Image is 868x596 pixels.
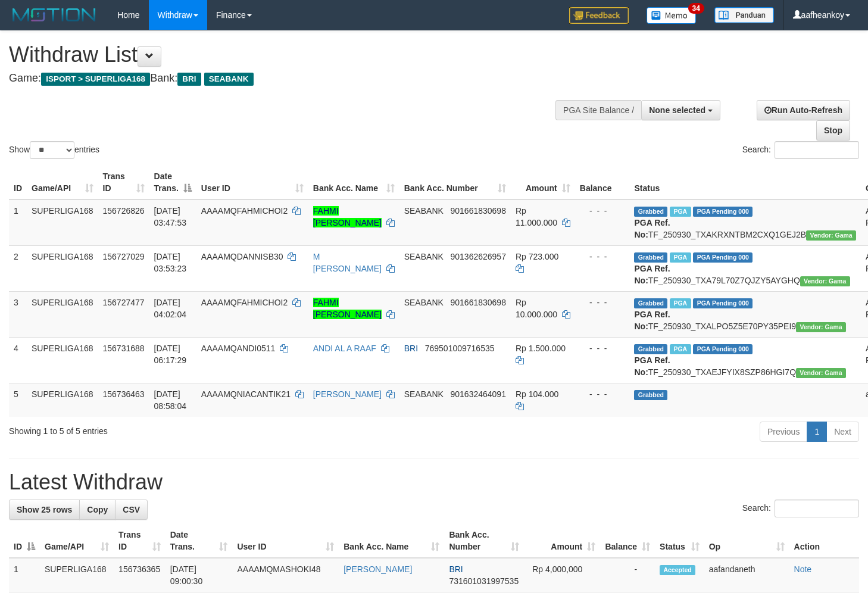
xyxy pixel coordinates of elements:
[9,291,27,337] td: 3
[9,245,27,291] td: 2
[404,389,444,399] span: SEABANK
[629,166,860,199] th: Status
[9,420,353,437] div: Showing 1 to 5 of 5 entries
[660,565,695,575] span: Accepted
[693,344,753,354] span: PGA Pending
[670,298,691,308] span: Marked by aafandaneth
[629,337,860,383] td: TF_250930_TXAEJFYIX8SZP86HGI7Q
[555,100,641,120] div: PGA Site Balance /
[30,141,74,159] select: Showentries
[789,524,859,558] th: Action
[201,298,288,307] span: AAAAMQFAHMICHOI2
[757,100,850,120] a: Run Auto-Refresh
[444,524,524,558] th: Bank Acc. Number: activate to sort column ascending
[201,206,288,216] span: AAAAMQFAHMICHOI2
[807,422,827,442] a: 1
[580,342,625,354] div: - - -
[775,500,859,517] input: Search:
[704,558,789,592] td: aafandaneth
[41,73,150,86] span: ISPORT > SUPERLIGA168
[399,166,511,199] th: Bank Acc. Number: activate to sort column ascending
[629,245,860,291] td: TF_250930_TXA79L70Z7QJZY5AYGHQ
[201,344,276,353] span: AAAAMQANDI0511
[742,500,859,517] label: Search:
[404,298,444,307] span: SEABANK
[516,252,558,261] span: Rp 723.000
[103,389,145,399] span: 156736463
[404,252,444,261] span: SEABANK
[201,252,283,261] span: AAAAMQDANNISB30
[232,524,339,558] th: User ID: activate to sort column ascending
[629,199,860,246] td: TF_250930_TXAKRXNTBM2CXQ1GEJ2B
[17,505,72,514] span: Show 25 rows
[404,344,418,353] span: BRI
[339,524,444,558] th: Bank Acc. Name: activate to sort column ascending
[166,524,233,558] th: Date Trans.: activate to sort column ascending
[634,310,670,331] b: PGA Ref. No:
[693,298,753,308] span: PGA Pending
[524,558,600,592] td: Rp 4,000,000
[27,166,98,199] th: Game/API: activate to sort column ascending
[693,252,753,263] span: PGA Pending
[580,388,625,400] div: - - -
[634,298,667,308] span: Grabbed
[760,422,807,442] a: Previous
[9,43,567,67] h1: Withdraw List
[647,7,697,24] img: Button%20Memo.svg
[451,206,506,216] span: Copy 901661830698 to clipboard
[670,252,691,263] span: Marked by aafandaneth
[704,524,789,558] th: Op: activate to sort column ascending
[649,105,705,115] span: None selected
[149,166,196,199] th: Date Trans.: activate to sort column descending
[27,245,98,291] td: SUPERLIGA168
[166,558,233,592] td: [DATE] 09:00:30
[634,264,670,285] b: PGA Ref. No:
[524,524,600,558] th: Amount: activate to sort column ascending
[600,524,655,558] th: Balance: activate to sort column ascending
[27,337,98,383] td: SUPERLIGA168
[693,207,753,217] span: PGA Pending
[98,166,149,199] th: Trans ID: activate to sort column ascending
[115,500,148,520] a: CSV
[451,298,506,307] span: Copy 901661830698 to clipboard
[9,337,27,383] td: 4
[516,344,566,353] span: Rp 1.500.000
[27,291,98,337] td: SUPERLIGA168
[634,355,670,377] b: PGA Ref. No:
[655,524,704,558] th: Status: activate to sort column ascending
[114,524,166,558] th: Trans ID: activate to sort column ascending
[177,73,201,86] span: BRI
[451,389,506,399] span: Copy 901632464091 to clipboard
[634,207,667,217] span: Grabbed
[79,500,115,520] a: Copy
[670,344,691,354] span: Marked by aafromsomean
[794,564,812,574] a: Note
[87,505,108,514] span: Copy
[670,207,691,217] span: Marked by aafandaneth
[575,166,630,199] th: Balance
[103,252,145,261] span: 156727029
[27,199,98,246] td: SUPERLIGA168
[344,564,412,574] a: [PERSON_NAME]
[308,166,399,199] th: Bank Acc. Name: activate to sort column ascending
[634,390,667,400] span: Grabbed
[511,166,575,199] th: Amount: activate to sort column ascending
[580,251,625,263] div: - - -
[516,206,557,227] span: Rp 11.000.000
[154,206,187,227] span: [DATE] 03:47:53
[196,166,308,199] th: User ID: activate to sort column ascending
[154,344,187,365] span: [DATE] 06:17:29
[629,291,860,337] td: TF_250930_TXALPO5Z5E70PY35PEI9
[9,166,27,199] th: ID
[313,298,382,319] a: FAHMI [PERSON_NAME]
[154,298,187,319] span: [DATE] 04:02:04
[313,389,382,399] a: [PERSON_NAME]
[634,252,667,263] span: Grabbed
[600,558,655,592] td: -
[103,344,145,353] span: 156731688
[742,141,859,159] label: Search:
[816,120,850,141] a: Stop
[103,298,145,307] span: 156727477
[313,344,376,353] a: ANDI AL A RAAF
[9,500,80,520] a: Show 25 rows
